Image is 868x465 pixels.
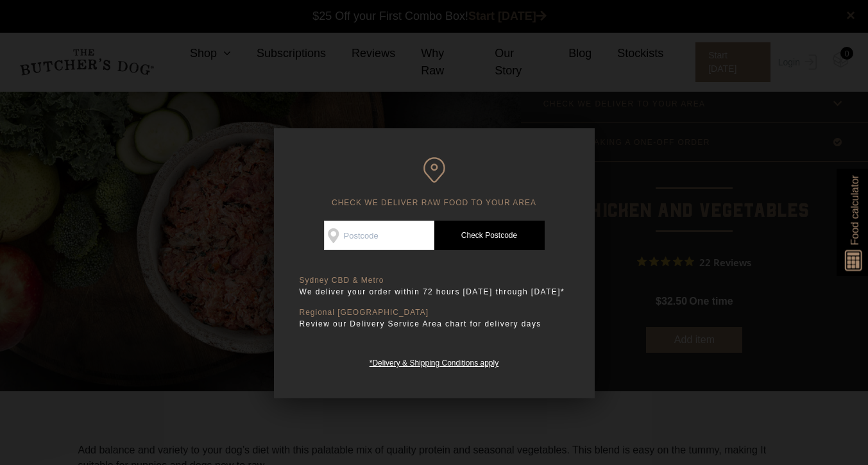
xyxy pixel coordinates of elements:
[300,276,569,285] p: Sydney CBD & Metro
[300,308,569,317] p: Regional [GEOGRAPHIC_DATA]
[847,175,862,245] span: Food calculator
[300,317,569,330] p: Review our Delivery Service Area chart for delivery days
[434,221,545,250] a: Check Postcode
[324,221,434,250] input: Postcode
[300,157,569,208] h6: CHECK WE DELIVER RAW FOOD TO YOUR AREA
[300,285,569,298] p: We deliver your order within 72 hours [DATE] through [DATE]*
[370,355,498,368] a: *Delivery & Shipping Conditions apply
